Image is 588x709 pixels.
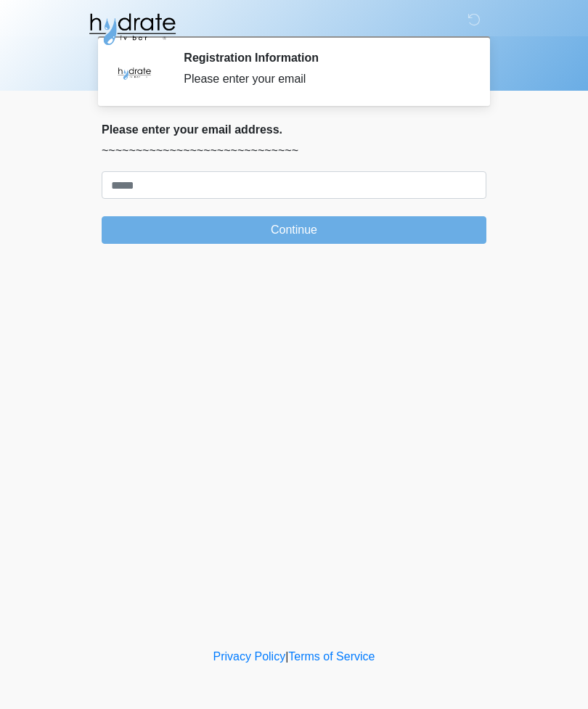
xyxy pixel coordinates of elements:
[213,650,286,663] a: Privacy Policy
[87,11,177,47] img: Hydrate IV Bar - Fort Collins Logo
[102,142,486,160] p: ~~~~~~~~~~~~~~~~~~~~~~~~~~~~~
[102,216,486,244] button: Continue
[285,650,288,663] a: |
[113,51,156,94] img: Agent Avatar
[184,70,465,88] div: Please enter your email
[102,123,486,136] h2: Please enter your email address.
[288,650,375,663] a: Terms of Service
